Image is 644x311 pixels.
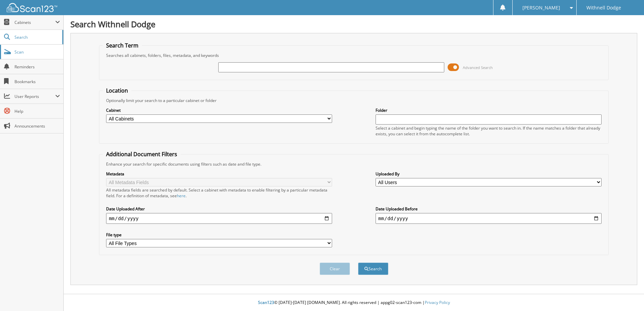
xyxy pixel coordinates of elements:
span: Announcements [14,123,60,129]
img: scan123-logo-white.svg [7,3,57,12]
span: Scan [14,49,60,55]
legend: Additional Document Filters [103,150,181,158]
div: Enhance your search for specific documents using filters such as date and file type. [103,161,605,167]
label: Folder [376,107,602,113]
iframe: Chat Widget [610,279,644,311]
span: Search [14,34,59,40]
a: here [177,193,186,199]
input: start [106,213,332,224]
span: Bookmarks [14,79,60,84]
span: Withnell Dodge [586,6,621,10]
span: Advanced Search [463,65,493,70]
label: Date Uploaded Before [376,206,602,212]
span: Cabinets [14,20,55,25]
div: Optionally limit your search to a particular cabinet or folder [103,98,605,103]
label: Cabinet [106,107,332,113]
label: Uploaded By [376,171,602,177]
legend: Search Term [103,42,142,49]
h1: Search Withnell Dodge [70,19,637,30]
input: end [376,213,602,224]
div: © [DATE]-[DATE] [DOMAIN_NAME]. All rights reserved | appg02-scan123-com | [64,295,644,311]
span: Reminders [14,64,60,70]
div: Select a cabinet and begin typing the name of the folder you want to search in. If the name match... [376,125,602,137]
label: Metadata [106,171,332,177]
label: File type [106,232,332,238]
legend: Location [103,87,131,94]
button: Clear [320,263,350,275]
a: Privacy Policy [425,300,450,305]
span: Scan123 [258,300,274,305]
span: Help [14,108,60,114]
span: [PERSON_NAME] [522,6,560,10]
button: Search [358,263,388,275]
div: All metadata fields are searched by default. Select a cabinet with metadata to enable filtering b... [106,187,332,199]
label: Date Uploaded After [106,206,332,212]
span: User Reports [14,94,55,99]
div: Searches all cabinets, folders, files, metadata, and keywords [103,53,605,58]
